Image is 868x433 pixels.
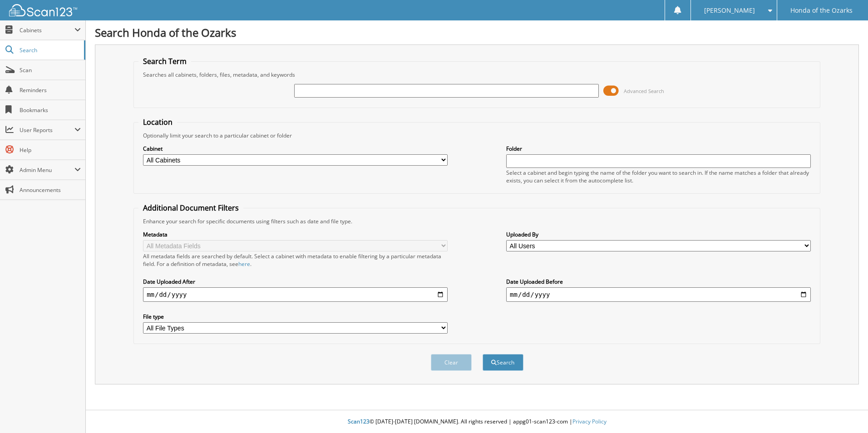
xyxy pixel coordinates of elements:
span: Bookmarks [20,106,81,114]
legend: Search Term [138,56,191,66]
a: Privacy Policy [572,418,607,425]
label: Date Uploaded After [143,278,448,285]
span: Scan [20,66,81,74]
button: Search [483,354,523,371]
label: Cabinet [143,145,448,153]
div: Select a cabinet and begin typing the name of the folder you want to search in. If the name match... [506,169,811,184]
span: User Reports [20,126,74,134]
div: All metadata fields are searched by default. Select a cabinet with metadata to enable filtering b... [143,252,448,268]
label: Metadata [143,231,448,238]
input: start [143,287,448,302]
span: Admin Menu [20,166,74,174]
input: end [506,287,811,302]
div: © [DATE]-[DATE] [DOMAIN_NAME]. All rights reserved | appg01-scan123-com | [86,411,868,433]
span: Cabinets [20,26,74,34]
span: Reminders [20,86,81,94]
label: Folder [506,145,811,153]
span: Honda of the Ozarks [790,8,853,13]
label: File type [143,313,448,320]
div: Enhance your search for specific documents using filters such as date and file type. [138,217,815,225]
legend: Location [138,117,177,127]
div: Optionally limit your search to a particular cabinet or folder [138,132,815,139]
legend: Additional Document Filters [138,203,243,213]
h1: Search Honda of the Ozarks [95,25,859,40]
span: Advanced Search [624,88,664,94]
span: Search [20,46,79,54]
div: Searches all cabinets, folders, files, metadata, and keywords [138,71,815,79]
span: Announcements [20,186,81,194]
img: scan123-logo-white.svg [9,4,77,16]
a: here [238,260,250,268]
span: Help [20,146,81,154]
label: Uploaded By [506,231,811,238]
span: Scan123 [348,418,370,425]
label: Date Uploaded Before [506,278,811,285]
span: [PERSON_NAME] [704,8,755,13]
button: Clear [431,354,472,371]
